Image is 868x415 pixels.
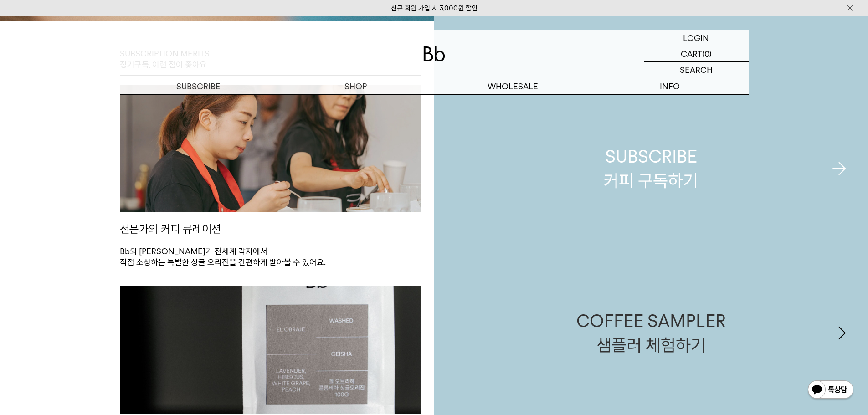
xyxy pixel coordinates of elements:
p: (0) [702,46,712,61]
div: COFFEE SAMPLER 샘플러 체험하기 [576,309,726,357]
p: SEARCH [680,62,713,78]
a: SHOP [277,78,434,94]
img: 더 가까운 커피 가이드 [120,286,421,414]
p: WHOLESALE [434,78,591,94]
a: 신규 회원 가입 시 3,000원 할인 [391,4,478,12]
img: 로고 [423,46,445,61]
p: Bb의 [PERSON_NAME]가 전세계 각지에서 직접 소싱하는 특별한 싱글 오리진을 간편하게 받아볼 수 있어요. [120,246,421,268]
p: LOGIN [683,30,709,46]
p: CART [681,46,702,61]
a: SUBSCRIBE커피 구독하기 [449,87,854,251]
p: 전문가의 커피 큐레이션 [120,212,421,246]
a: LOGIN [644,30,749,46]
div: SUBSCRIBE 커피 구독하기 [604,144,698,193]
p: INFO [591,78,749,94]
a: CART (0) [644,46,749,62]
a: SUBSCRIBE [120,78,277,94]
img: 전문가의 커피 큐레이션 [120,85,421,213]
img: 카카오톡 채널 1:1 채팅 버튼 [807,379,854,401]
